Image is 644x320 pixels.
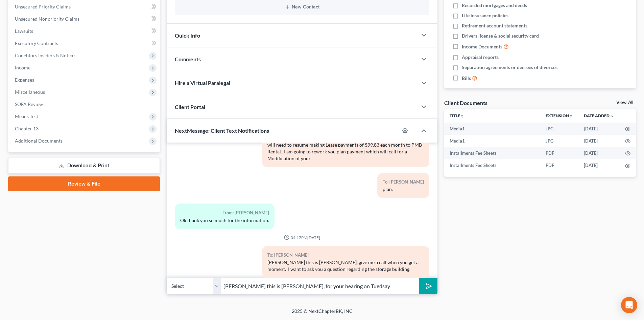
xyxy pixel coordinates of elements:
[540,159,578,171] td: PDF
[578,135,620,147] td: [DATE]
[8,176,160,191] a: Review & File
[129,308,515,320] div: 2025 © NextChapterBK, INC
[175,235,429,240] div: 04:17PM[DATE]
[578,147,620,159] td: [DATE]
[444,99,487,106] div: Client Documents
[15,65,30,70] span: Income
[462,43,502,50] span: Income Documents
[15,101,43,107] span: SOFA Review
[267,142,424,162] div: will need to resume making Lease payments of $99.83 each month to PMB Rental. I am going to rewor...
[540,147,578,159] td: PDF
[450,113,464,118] a: Titleunfold_more
[584,113,614,118] a: Date Added expand_more
[180,4,424,10] button: New Contact
[462,54,499,61] span: Appraisal reports
[444,147,540,159] td: Installments Fee Sheets
[462,2,527,9] span: Recorded mortgages and deeds
[15,40,58,46] span: Executory Contracts
[616,100,633,105] a: View All
[462,64,557,71] span: Separation agreements or decrees of divorces
[9,98,160,110] a: SOFA Review
[578,123,620,135] td: [DATE]
[15,138,63,144] span: Additional Documents
[9,13,160,25] a: Unsecured Nonpriority Claims
[444,159,540,171] td: Installments Fee Sheets
[546,113,573,118] a: Extensionunfold_more
[621,297,637,313] div: Open Intercom Messenger
[175,127,269,134] span: NextMessage: Client Text Notifications
[175,56,201,62] span: Comments
[175,80,230,86] span: Hire a Virtual Paralegal
[462,22,527,29] span: Retirement account statements
[610,114,614,118] i: expand_more
[383,178,424,186] div: To: [PERSON_NAME]
[15,77,34,83] span: Expenses
[267,251,424,259] div: To: [PERSON_NAME]
[180,209,269,217] div: From: [PERSON_NAME]
[175,104,205,110] span: Client Portal
[9,25,160,37] a: Lawsuits
[540,123,578,135] td: JPG
[444,135,540,147] td: Media1
[15,113,38,119] span: Means Test
[180,217,269,224] div: Ok thank you so much for the information.
[15,89,45,95] span: Miscellaneous
[15,28,33,34] span: Lawsuits
[578,159,620,171] td: [DATE]
[8,158,160,174] a: Download & Print
[15,126,39,131] span: Chapter 13
[540,135,578,147] td: JPG
[15,52,76,58] span: Codebtors Insiders & Notices
[462,75,471,82] span: Bills
[175,32,200,39] span: Quick Info
[221,278,419,294] input: Say something...
[462,12,508,19] span: Life insurance policies
[15,16,79,22] span: Unsecured Nonpriority Claims
[267,259,424,273] div: [PERSON_NAME] this is [PERSON_NAME], give me a call when you get a moment. I want to ask you a qu...
[444,123,540,135] td: Media1
[9,37,160,49] a: Executory Contracts
[15,4,71,9] span: Unsecured Priority Claims
[460,114,464,118] i: unfold_more
[462,33,539,39] span: Drivers license & social security card
[9,1,160,13] a: Unsecured Priority Claims
[383,186,424,193] div: plan.
[569,114,573,118] i: unfold_more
